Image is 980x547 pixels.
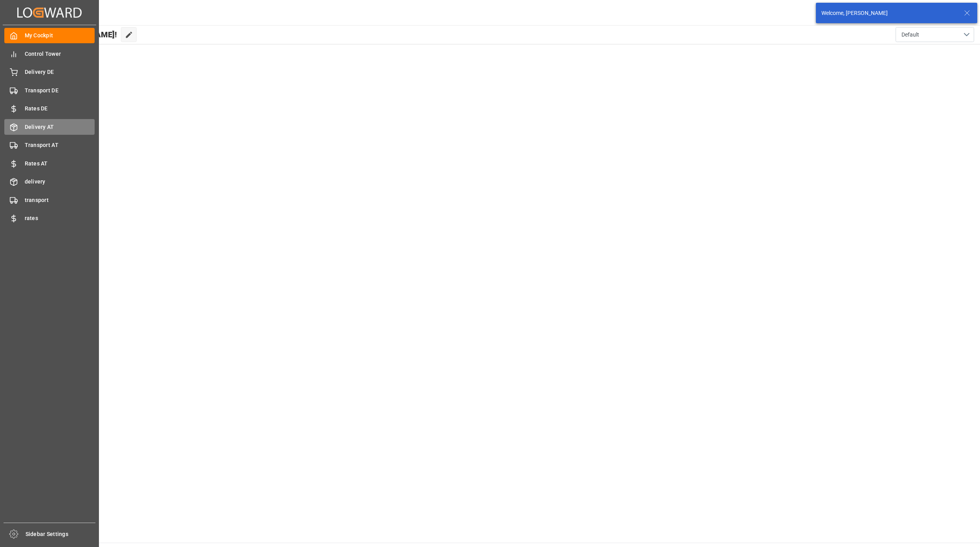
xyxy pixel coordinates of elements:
span: transport [25,196,95,204]
span: Transport AT [25,141,95,149]
button: open menu [896,27,974,42]
div: Welcome, [PERSON_NAME] [821,9,956,17]
span: rates [25,214,95,222]
a: Rates DE [4,101,95,116]
span: Control Tower [25,50,95,58]
span: Transport DE [25,86,95,95]
a: Delivery AT [4,119,95,134]
span: Rates AT [25,160,95,168]
span: My Cockpit [25,31,95,40]
a: My Cockpit [4,28,95,43]
span: Default [901,31,919,39]
a: Rates AT [4,156,95,171]
a: transport [4,192,95,207]
a: delivery [4,174,95,189]
a: Transport DE [4,83,95,98]
span: Rates DE [25,105,95,113]
a: Transport AT [4,138,95,153]
a: rates [4,211,95,226]
span: Delivery DE [25,68,95,76]
a: Delivery DE [4,64,95,80]
a: Control Tower [4,46,95,61]
span: delivery [25,178,95,186]
span: Sidebar Settings [26,530,96,538]
span: Delivery AT [25,123,95,131]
